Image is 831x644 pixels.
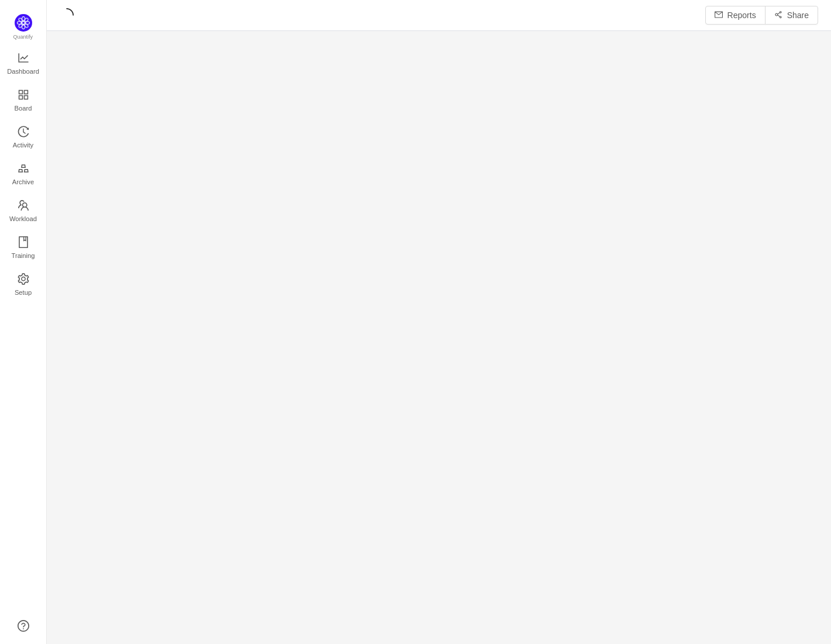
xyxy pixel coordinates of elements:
[18,236,29,248] i: icon: book
[18,274,29,297] a: Setup
[15,14,32,32] img: Quantify
[765,6,818,25] button: icon: share-altShare
[15,281,32,304] span: Setup
[18,126,29,150] a: Activity
[18,163,29,174] i: icon: gold
[705,6,766,25] button: icon: mailReports
[15,97,32,120] span: Board
[60,8,74,22] i: icon: loading
[18,163,29,187] a: Archive
[7,60,39,83] span: Dashboard
[18,53,29,76] a: Dashboard
[18,273,29,285] i: icon: setting
[18,52,29,64] i: icon: line-chart
[11,244,35,267] span: Training
[18,237,29,260] a: Training
[18,199,29,211] i: icon: team
[18,200,29,223] a: Workload
[13,133,33,157] span: Activity
[18,89,29,113] a: Board
[12,170,34,194] span: Archive
[18,89,29,101] i: icon: appstore
[18,126,29,137] i: icon: history
[18,620,29,632] a: icon: question-circle
[13,34,33,40] span: Quantify
[9,207,37,230] span: Workload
